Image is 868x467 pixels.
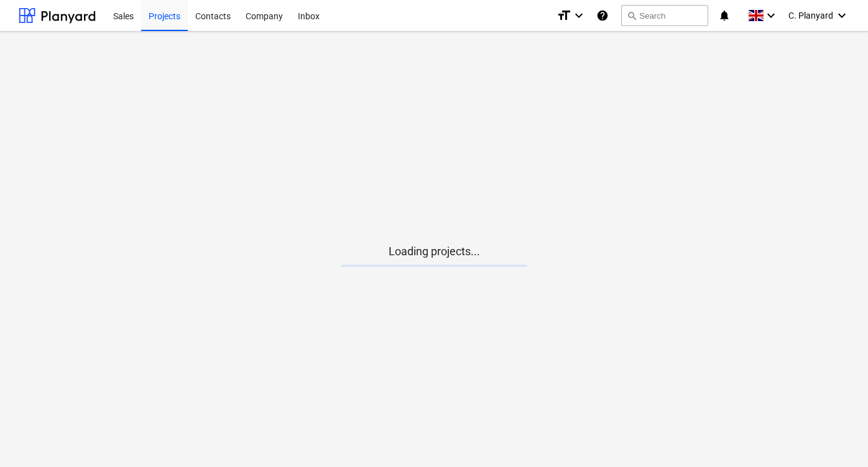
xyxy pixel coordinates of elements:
span: C. Planyard [788,11,833,20]
i: notifications [718,8,731,23]
p: Loading projects... [341,244,527,259]
i: Knowledge base [596,8,609,23]
i: keyboard_arrow_down [764,8,778,23]
i: keyboard_arrow_down [834,8,849,23]
span: search [627,11,637,20]
i: format_size [556,8,571,23]
i: keyboard_arrow_down [571,8,586,23]
button: Search [621,5,708,26]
